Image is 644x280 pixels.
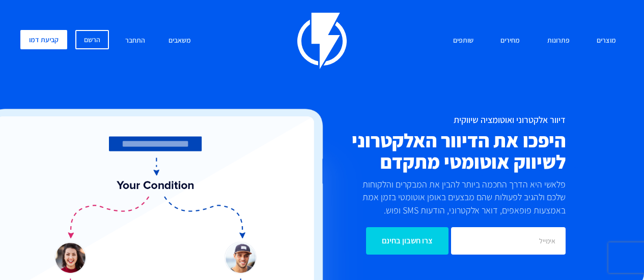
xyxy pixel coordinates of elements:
[451,227,566,255] input: אימייל
[540,30,577,52] a: פתרונות
[279,115,566,125] h1: דיוור אלקטרוני ואוטומציה שיווקית
[20,30,67,49] a: קביעת דמו
[445,30,481,52] a: שותפים
[355,178,566,217] p: פלאשי היא הדרך החכמה ביותר להבין את המבקרים והלקוחות שלכם ולהגיב לפעולות שהם מבצעים באופן אוטומטי...
[589,30,624,52] a: מוצרים
[161,30,199,52] a: משאבים
[279,130,566,172] h2: היפכו את הדיוור האלקטרוני לשיווק אוטומטי מתקדם
[493,30,527,52] a: מחירים
[75,30,109,49] a: הרשם
[118,30,153,52] a: התחבר
[366,227,449,255] input: צרו חשבון בחינם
